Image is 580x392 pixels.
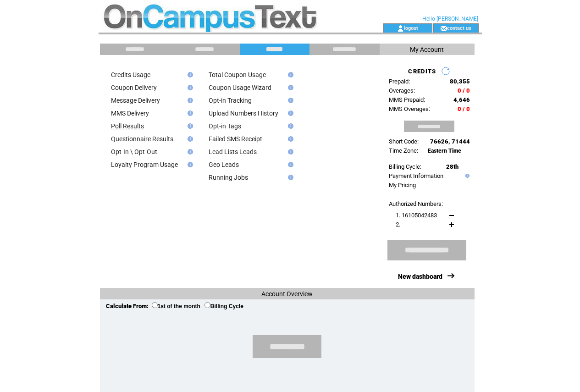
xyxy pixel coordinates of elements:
img: help.gif [185,123,193,129]
img: help.gif [185,85,193,90]
a: Geo Leads [209,161,239,168]
span: Prepaid: [389,78,410,85]
span: 0 / 0 [458,87,470,94]
span: Hello [PERSON_NAME] [422,16,478,22]
span: 76626, 71444 [430,138,470,145]
span: Time Zone: [389,147,418,154]
a: logout [404,25,418,31]
label: 1st of the month [152,303,200,309]
a: Running Jobs [209,174,248,181]
span: 80,355 [450,78,470,85]
span: 2. [396,221,400,228]
span: Billing Cycle: [389,163,421,170]
a: contact us [447,25,471,31]
a: Coupon Delivery [111,84,157,91]
img: help.gif [285,175,293,180]
img: help.gif [285,98,293,103]
img: help.gif [185,136,193,142]
a: Lead Lists Leads [209,148,257,155]
input: 1st of the month [152,302,158,308]
a: Opt-in Tags [209,122,241,130]
a: Payment Information [389,172,443,179]
input: Billing Cycle [204,302,210,308]
span: CREDITS [408,68,436,75]
span: MMS Prepaid: [389,96,425,103]
a: New dashboard [398,273,442,280]
label: Billing Cycle [204,303,243,309]
span: MMS Overages: [389,105,430,112]
span: Calculate From: [106,303,149,309]
span: Authorized Numbers: [389,200,443,207]
img: help.gif [185,149,193,155]
a: Opt-in Tracking [209,97,252,104]
span: My Account [410,46,444,53]
a: Total Coupon Usage [209,71,266,78]
a: My Pricing [389,182,416,188]
a: Message Delivery [111,97,160,104]
a: Loyalty Program Usage [111,161,178,168]
span: 28th [446,163,458,170]
img: help.gif [285,136,293,142]
a: Questionnaire Results [111,135,173,143]
span: Overages: [389,87,415,94]
span: Short Code: [389,138,419,145]
span: 1. 16105042483 [396,212,437,219]
span: 0 / 0 [458,105,470,112]
span: Eastern Time [428,148,461,154]
img: help.gif [185,72,193,77]
img: help.gif [285,162,293,167]
img: help.gif [285,110,293,116]
img: help.gif [185,98,193,103]
img: help.gif [185,162,193,167]
img: contact_us_icon.gif [440,25,447,32]
a: Upload Numbers History [209,110,278,117]
img: help.gif [185,110,193,116]
img: help.gif [285,72,293,77]
img: help.gif [285,149,293,155]
span: 4,646 [453,96,470,103]
a: Poll Results [111,122,144,130]
a: MMS Delivery [111,110,149,117]
a: Failed SMS Receipt [209,135,262,143]
a: Opt-In \ Opt-Out [111,148,157,155]
span: Account Overview [261,290,313,298]
a: Coupon Usage Wizard [209,84,271,91]
a: Credits Usage [111,71,150,78]
img: help.gif [285,85,293,90]
img: help.gif [463,174,470,178]
img: account_icon.gif [397,25,404,32]
img: help.gif [285,123,293,129]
